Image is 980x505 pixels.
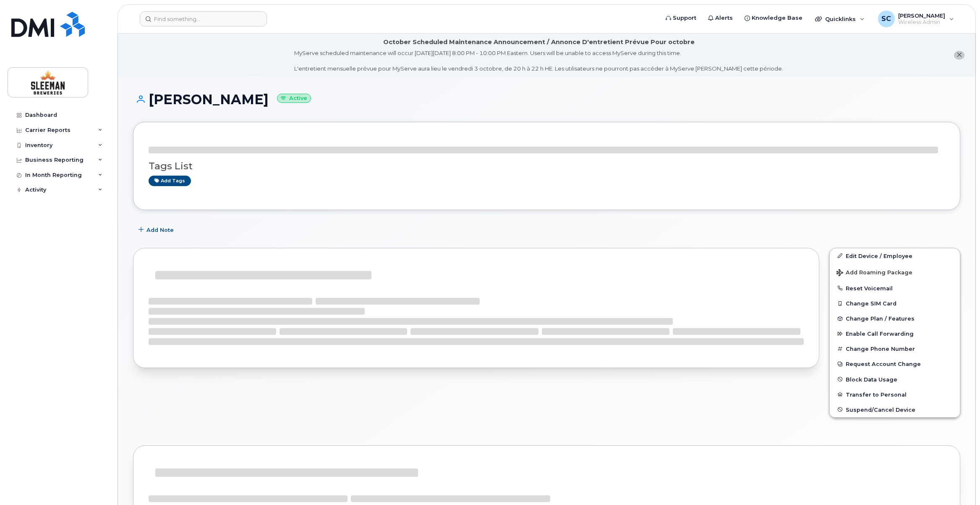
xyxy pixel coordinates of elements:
[383,38,695,47] div: October Scheduled Maintenance Announcement / Annonce D'entretient Prévue Pour octobre
[830,387,960,402] button: Transfer to Personal
[146,226,174,234] span: Add Note
[277,94,311,103] small: Active
[846,331,914,337] span: Enable Call Forwarding
[830,402,960,417] button: Suspend/Cancel Device
[830,372,960,387] button: Block Data Usage
[294,49,783,73] div: MyServe scheduled maintenance will occur [DATE][DATE] 8:00 PM - 10:00 PM Eastern. Users will be u...
[846,316,915,322] span: Change Plan / Features
[830,356,960,371] button: Request Account Change
[830,326,960,341] button: Enable Call Forwarding
[133,92,960,107] h1: [PERSON_NAME]
[846,406,915,413] span: Suspend/Cancel Device
[133,223,181,238] button: Add Note
[149,161,945,171] h3: Tags List
[830,281,960,296] button: Reset Voicemail
[149,176,191,186] a: Add tags
[830,341,960,356] button: Change Phone Number
[830,311,960,326] button: Change Plan / Features
[830,296,960,311] button: Change SIM Card
[836,269,912,277] span: Add Roaming Package
[954,51,964,60] button: close notification
[830,263,960,281] button: Add Roaming Package
[830,248,960,263] a: Edit Device / Employee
